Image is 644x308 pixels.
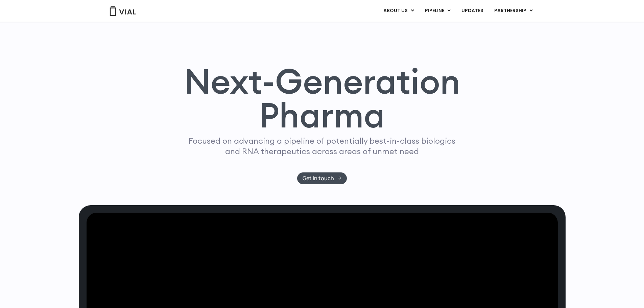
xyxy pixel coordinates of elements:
[109,6,136,16] img: Vial Logo
[186,136,458,157] p: Focused on advancing a pipeline of potentially best-in-class biologics and RNA therapeutics acros...
[489,5,538,17] a: PARTNERSHIPMenu Toggle
[456,5,488,17] a: UPDATES
[297,172,347,184] a: Get in touch
[303,176,334,181] span: Get in touch
[420,5,456,17] a: PIPELINEMenu Toggle
[176,64,469,133] h1: Next-Generation Pharma
[378,5,419,17] a: ABOUT USMenu Toggle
